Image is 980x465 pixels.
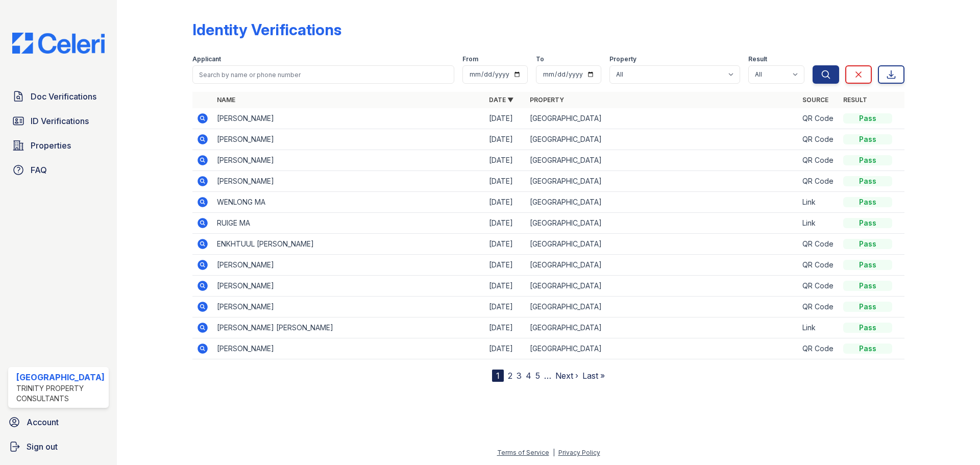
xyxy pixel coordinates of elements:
[31,115,89,127] span: ID Verifications
[802,96,828,104] a: Source
[798,297,839,317] td: QR Code
[213,255,485,276] td: [PERSON_NAME]
[213,213,485,234] td: RUIGE MA
[526,371,531,381] a: 4
[526,213,798,234] td: [GEOGRAPHIC_DATA]
[553,449,555,456] div: |
[485,317,526,338] td: [DATE]
[31,139,71,152] span: Properties
[485,297,526,317] td: [DATE]
[8,111,109,131] a: ID Verifications
[526,297,798,317] td: [GEOGRAPHIC_DATA]
[508,371,512,381] a: 2
[485,150,526,171] td: [DATE]
[843,344,892,354] div: Pass
[213,317,485,338] td: [PERSON_NAME] [PERSON_NAME]
[526,192,798,213] td: [GEOGRAPHIC_DATA]
[843,218,892,228] div: Pass
[16,371,105,383] div: [GEOGRAPHIC_DATA]
[4,436,113,457] a: Sign out
[4,412,113,432] a: Account
[526,150,798,171] td: [GEOGRAPHIC_DATA]
[192,20,341,39] div: Identity Verifications
[798,234,839,255] td: QR Code
[497,449,549,456] a: Terms of Service
[843,260,892,270] div: Pass
[843,323,892,333] div: Pass
[843,197,892,207] div: Pass
[526,108,798,129] td: [GEOGRAPHIC_DATA]
[485,129,526,150] td: [DATE]
[798,317,839,338] td: Link
[582,371,605,381] a: Last »
[213,192,485,213] td: WENLONG MA
[843,96,867,104] a: Result
[536,55,544,63] label: To
[798,150,839,171] td: QR Code
[485,108,526,129] td: [DATE]
[843,176,892,186] div: Pass
[213,234,485,255] td: ENKHTUUL [PERSON_NAME]
[213,338,485,359] td: [PERSON_NAME]
[8,86,109,107] a: Doc Verifications
[526,338,798,359] td: [GEOGRAPHIC_DATA]
[526,129,798,150] td: [GEOGRAPHIC_DATA]
[192,55,221,63] label: Applicant
[843,155,892,165] div: Pass
[213,108,485,129] td: [PERSON_NAME]
[31,164,47,176] span: FAQ
[8,160,109,180] a: FAQ
[555,371,578,381] a: Next ›
[843,134,892,144] div: Pass
[213,150,485,171] td: [PERSON_NAME]
[485,213,526,234] td: [DATE]
[8,135,109,156] a: Properties
[798,276,839,297] td: QR Code
[526,234,798,255] td: [GEOGRAPHIC_DATA]
[213,297,485,317] td: [PERSON_NAME]
[526,255,798,276] td: [GEOGRAPHIC_DATA]
[526,317,798,338] td: [GEOGRAPHIC_DATA]
[843,281,892,291] div: Pass
[798,129,839,150] td: QR Code
[798,255,839,276] td: QR Code
[517,371,522,381] a: 3
[485,255,526,276] td: [DATE]
[843,302,892,312] div: Pass
[530,96,564,104] a: Property
[27,416,59,428] span: Account
[558,449,600,456] a: Privacy Policy
[462,55,478,63] label: From
[485,234,526,255] td: [DATE]
[213,276,485,297] td: [PERSON_NAME]
[485,192,526,213] td: [DATE]
[27,440,58,453] span: Sign out
[748,55,767,63] label: Result
[843,113,892,124] div: Pass
[798,192,839,213] td: Link
[213,171,485,192] td: [PERSON_NAME]
[489,96,513,104] a: Date ▼
[192,65,454,84] input: Search by name or phone number
[485,171,526,192] td: [DATE]
[535,371,540,381] a: 5
[544,370,551,382] span: …
[217,96,235,104] a: Name
[798,338,839,359] td: QR Code
[526,276,798,297] td: [GEOGRAPHIC_DATA]
[609,55,636,63] label: Property
[31,90,96,103] span: Doc Verifications
[16,383,105,404] div: Trinity Property Consultants
[526,171,798,192] td: [GEOGRAPHIC_DATA]
[485,276,526,297] td: [DATE]
[798,108,839,129] td: QR Code
[843,239,892,249] div: Pass
[492,370,504,382] div: 1
[485,338,526,359] td: [DATE]
[798,171,839,192] td: QR Code
[798,213,839,234] td: Link
[4,33,113,54] img: CE_Logo_Blue-a8612792a0a2168367f1c8372b55b34899dd931a85d93a1a3d3e32e68fde9ad4.png
[213,129,485,150] td: [PERSON_NAME]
